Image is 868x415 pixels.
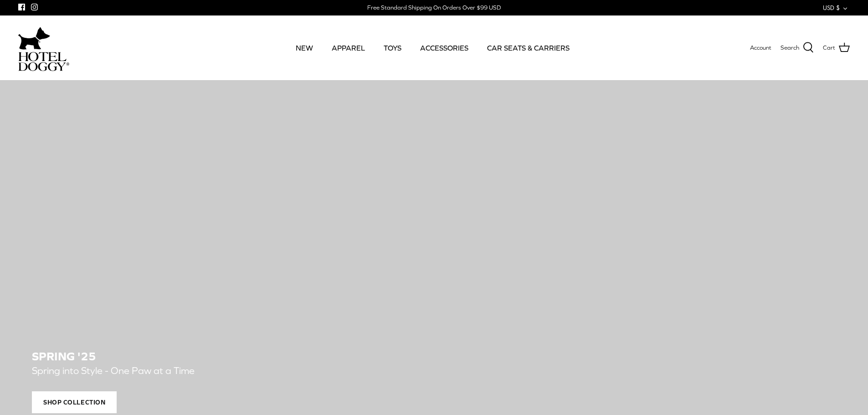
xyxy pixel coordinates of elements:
[135,32,730,63] div: Primary navigation
[32,350,836,363] h2: SPRING '25
[324,32,373,63] a: APPAREL
[781,42,814,54] a: Search
[18,25,50,52] img: dog-icon.svg
[18,52,69,71] img: hoteldoggycom
[31,4,38,10] a: Instagram
[479,32,578,63] a: CAR SEATS & CARRIERS
[375,32,410,63] a: TOYS
[32,391,117,413] span: Shop Collection
[32,363,447,379] p: Spring into Style - One Paw at a Time
[412,32,477,63] a: ACCESSORIES
[823,43,835,53] span: Cart
[18,25,69,71] a: hoteldoggycom
[823,42,850,54] a: Cart
[781,43,799,53] span: Search
[367,1,501,15] a: Free Standard Shipping On Orders Over $99 USD
[750,44,771,51] span: Account
[18,4,25,10] a: Facebook
[750,43,771,53] a: Account
[367,4,501,12] div: Free Standard Shipping On Orders Over $99 USD
[288,32,321,63] a: NEW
